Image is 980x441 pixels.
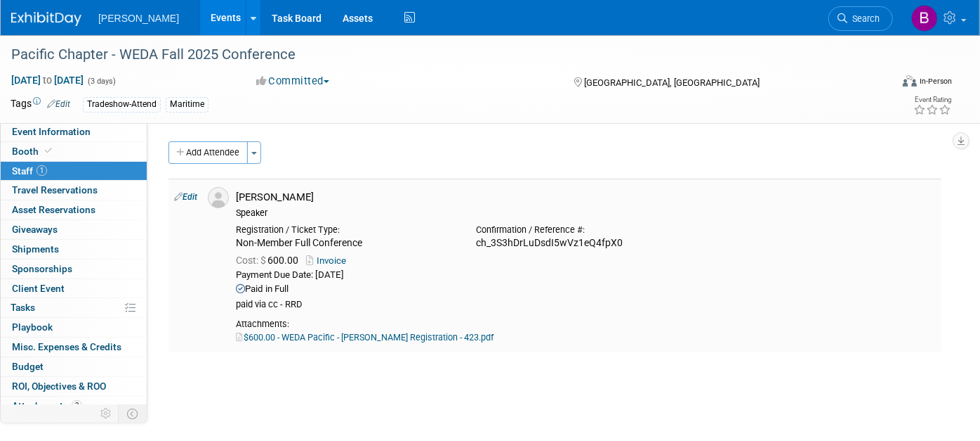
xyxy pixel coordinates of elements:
[1,162,147,181] a: Staff1
[1,357,147,376] a: Budget
[11,302,35,313] span: Tasks
[1,377,147,396] a: ROI, Objectives & ROO
[1,397,147,416] a: Attachments2
[12,165,47,177] span: Staff
[37,165,47,176] span: 1
[12,263,72,274] span: Sponsorships
[168,141,248,164] button: Add Attendee
[1,240,147,259] a: Shipments
[86,77,116,86] span: (3 days)
[1,142,147,161] a: Booth
[47,99,70,109] a: Edit
[98,13,179,24] span: [PERSON_NAME]
[174,192,197,202] a: Edit
[1,298,147,317] a: Tasks
[476,237,695,250] div: ch_3S3hDrLuDsdI5wVz1eQ4fpX0
[12,204,95,215] span: Asset Reservations
[306,255,352,266] a: Invoice
[236,207,936,219] div: Speaker
[476,224,695,236] div: Confirmation / Reference #:
[1,279,147,298] a: Client Event
[208,187,229,208] img: Associate-Profile-5.png
[11,96,70,113] td: Tags
[236,269,936,281] div: Payment Due Date: [DATE]
[72,400,82,411] span: 2
[828,6,893,31] a: Search
[11,74,84,87] span: [DATE] [DATE]
[12,381,106,392] span: ROI, Objectives & ROO
[236,332,494,343] a: $600.00 - WEDA Pacific - [PERSON_NAME] Registration - 423.pdf
[1,122,147,141] a: Event Information
[1,220,147,239] a: Giveaways
[12,321,53,333] span: Playbook
[6,42,872,68] div: Pacific Chapter - WEDA Fall 2025 Conference
[12,126,91,137] span: Event Information
[94,404,119,423] td: Personalize Event Tab Strip
[911,5,938,32] img: Buse Onen
[236,283,936,295] div: Paid in Full
[903,75,917,87] img: Format-Inperson.png
[1,200,147,219] a: Asset Reservations
[45,147,52,155] i: Booth reservation complete
[119,404,147,423] td: Toggle Event Tabs
[236,237,455,250] div: Non-Member Full Conference
[584,77,760,88] span: [GEOGRAPHIC_DATA], [GEOGRAPHIC_DATA]
[236,255,304,266] span: 600.00
[236,255,267,266] span: Cost: $
[236,191,936,204] div: [PERSON_NAME]
[813,73,953,94] div: Event Format
[83,97,161,112] div: Tradeshow-Attend
[236,299,936,311] div: paid via cc - RRD
[236,224,455,236] div: Registration / Ticket Type:
[12,243,59,255] span: Shipments
[11,12,81,26] img: ExhibitDay
[1,338,147,357] a: Misc. Expenses & Credits
[12,283,65,294] span: Client Event
[236,319,936,330] div: Attachments:
[41,75,54,86] span: to
[12,146,55,157] span: Booth
[12,400,82,411] span: Attachments
[1,181,147,200] a: Travel Reservations
[251,74,335,89] button: Committed
[12,341,121,352] span: Misc. Expenses & Credits
[913,96,951,103] div: Event Rating
[1,260,147,279] a: Sponsorships
[847,13,880,24] span: Search
[919,76,952,87] div: In-Person
[12,361,44,372] span: Budget
[166,97,208,112] div: Maritime
[1,318,147,337] a: Playbook
[12,184,98,196] span: Travel Reservations
[12,224,58,235] span: Giveaways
